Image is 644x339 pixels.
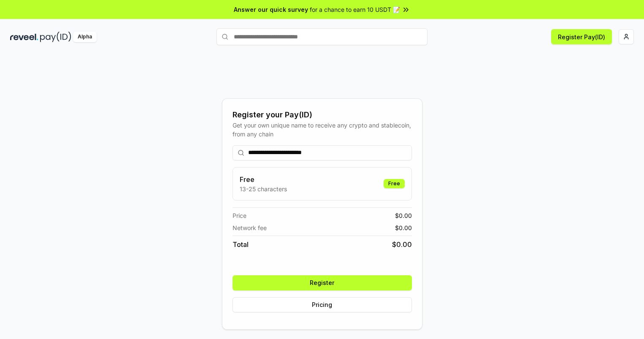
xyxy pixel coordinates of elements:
[392,239,412,250] span: $ 0.00
[10,32,38,42] img: reveel_dark
[233,223,267,232] span: Network fee
[240,174,287,184] h3: Free
[233,211,246,220] span: Price
[384,179,405,188] div: Free
[233,121,412,138] div: Get your own unique name to receive any crypto and stablecoin, from any chain
[240,184,287,193] p: 13-25 characters
[73,32,97,42] div: Alpha
[395,211,412,220] span: $ 0.00
[233,275,412,290] button: Register
[40,32,71,42] img: pay_id
[233,109,412,121] div: Register your Pay(ID)
[233,239,249,250] span: Total
[234,5,308,14] span: Answer our quick survey
[395,223,412,232] span: $ 0.00
[233,297,412,312] button: Pricing
[310,5,400,14] span: for a chance to earn 10 USDT 📝
[551,29,612,44] button: Register Pay(ID)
